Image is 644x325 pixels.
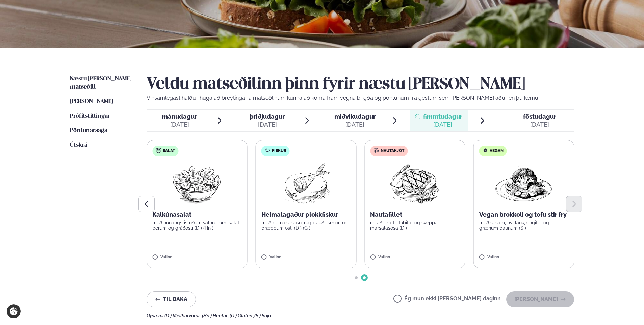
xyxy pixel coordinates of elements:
p: ristaðir kartöflubitar og sveppa- marsalasósa (D ) [370,220,460,231]
h2: Veldu matseðilinn þinn fyrir næstu [PERSON_NAME] [147,75,574,94]
div: [DATE] [334,121,376,129]
a: Cookie settings [7,304,21,318]
span: Næstu [PERSON_NAME] matseðill [70,76,131,90]
button: [PERSON_NAME] [506,291,574,307]
div: [DATE] [250,121,285,129]
a: Pöntunarsaga [70,127,107,135]
span: Fiskur [272,148,286,154]
a: Útskrá [70,141,87,149]
p: með hunangsristuðum valhnetum, salati, perum og gráðosti (D ) (Hn ) [152,220,242,231]
button: Previous slide [138,196,155,212]
p: Vegan brokkoli og tofu stir fry [479,210,569,219]
img: Vegan.svg [483,148,488,153]
a: [PERSON_NAME] [70,98,113,106]
div: [DATE] [523,121,556,129]
img: Salad.png [167,162,227,205]
p: Vinsamlegast hafðu í huga að breytingar á matseðlinum kunna að koma fram vegna birgða og pöntunum... [147,94,574,102]
button: Til baka [147,291,196,307]
span: [PERSON_NAME] [70,99,113,104]
span: (Hn ) Hnetur , [202,313,230,318]
span: miðvikudagur [334,113,376,120]
span: (D ) Mjólkurvörur , [164,313,202,318]
img: Fish.png [276,162,336,205]
span: fimmtudagur [423,113,462,120]
img: salad.svg [156,148,161,153]
p: Nautafillet [370,210,460,219]
p: með sesam, hvítlauk, engifer og grænum baunum (S ) [479,220,569,231]
span: (S ) Soja [254,313,271,318]
span: Nautakjöt [381,148,404,154]
p: Heimalagaður plokkfiskur [261,210,351,219]
a: Prófílstillingar [70,112,110,120]
span: Prófílstillingar [70,113,110,119]
span: mánudagur [162,113,197,120]
img: beef.svg [373,148,379,153]
span: Salat [163,148,175,154]
img: Beef-Meat.png [385,162,445,205]
p: Kalkúnasalat [152,210,242,219]
img: Vegan.png [494,162,553,205]
span: Útskrá [70,142,87,148]
a: Næstu [PERSON_NAME] matseðill [70,75,133,91]
span: Vegan [490,148,504,154]
span: föstudagur [523,113,556,120]
span: Pöntunarsaga [70,128,107,133]
div: Ofnæmi: [147,313,574,318]
span: Go to slide 1 [355,276,358,279]
span: þriðjudagur [250,113,285,120]
div: [DATE] [423,121,462,129]
img: fish.svg [265,148,270,153]
span: Go to slide 2 [363,276,366,279]
p: með bernaisesósu, rúgbrauði, smjöri og bræddum osti (D ) (G ) [261,220,351,231]
span: (G ) Glúten , [230,313,254,318]
div: [DATE] [162,121,197,129]
button: Next slide [566,196,582,212]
